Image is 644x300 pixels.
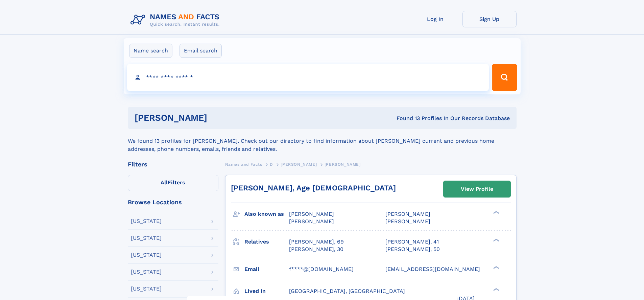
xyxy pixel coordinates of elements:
a: [PERSON_NAME] [281,160,317,168]
a: [PERSON_NAME], 50 [385,246,440,253]
span: [EMAIL_ADDRESS][DOMAIN_NAME] [385,266,480,272]
span: All [161,179,168,186]
label: Name search [129,44,172,58]
a: [PERSON_NAME], 30 [289,246,343,253]
span: [PERSON_NAME] [385,211,430,217]
div: View Profile [461,181,493,197]
a: Sign Up [462,11,517,27]
div: [US_STATE] [131,269,162,275]
span: [GEOGRAPHIC_DATA], [GEOGRAPHIC_DATA] [289,288,405,294]
span: [PERSON_NAME] [289,218,334,225]
div: ❯ [492,287,500,292]
div: [US_STATE] [131,218,162,224]
label: Email search [180,44,222,58]
h3: Lived in [244,285,289,297]
a: D [270,160,273,168]
a: [PERSON_NAME], 41 [385,238,439,246]
h3: Email [244,263,289,275]
span: [PERSON_NAME] [281,162,317,167]
div: [US_STATE] [131,286,162,292]
div: ❯ [492,265,500,270]
div: [US_STATE] [131,252,162,258]
div: [US_STATE] [131,235,162,241]
img: Logo Names and Facts [128,11,225,29]
span: D [270,162,273,167]
span: [PERSON_NAME] [289,211,334,217]
div: Browse Locations [128,199,218,205]
a: [PERSON_NAME], Age [DEMOGRAPHIC_DATA] [231,184,396,192]
h1: [PERSON_NAME] [135,114,302,122]
a: View Profile [444,181,510,197]
button: Search Button [492,64,517,91]
div: Filters [128,161,218,167]
input: search input [127,64,489,91]
h3: Relatives [244,236,289,248]
span: [PERSON_NAME] [385,218,430,225]
div: ❯ [492,238,500,242]
a: Names and Facts [225,160,262,168]
div: ❯ [492,210,500,215]
label: Filters [128,175,218,191]
h3: Also known as [244,208,289,220]
a: [PERSON_NAME], 69 [289,238,344,246]
span: [PERSON_NAME] [325,162,361,167]
a: Log In [408,11,462,27]
div: Found 13 Profiles In Our Records Database [302,115,510,122]
div: We found 13 profiles for [PERSON_NAME]. Check out our directory to find information about [PERSON... [128,129,517,153]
